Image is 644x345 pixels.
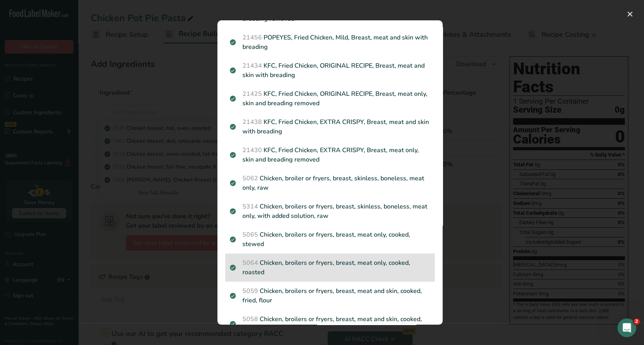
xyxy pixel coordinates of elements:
span: 5059 [242,287,258,295]
p: KFC, Fried Chicken, ORIGINAL RECIPE, Breast, meat only, skin and breading removed [230,89,430,108]
p: Chicken, broilers or fryers, breast, skinless, boneless, meat only, with added solution, raw [230,202,430,221]
p: Chicken, broilers or fryers, breast, meat and skin, cooked, fried, flour [230,286,430,305]
span: 5065 [242,230,258,239]
p: KFC, Fried Chicken, EXTRA CRISPY, Breast, meat and skin with breading [230,117,430,136]
p: KFC, Fried Chicken, EXTRA CRISPY, Breast, meat only, skin and breading removed [230,146,430,164]
span: 21456 [242,33,262,42]
span: 21434 [242,61,262,70]
span: 5314 [242,202,258,211]
p: KFC, Fried Chicken, ORIGINAL RECIPE, Breast, meat and skin with breading [230,61,430,80]
p: Chicken, broilers or fryers, breast, meat only, cooked, roasted [230,258,430,277]
p: Chicken, broilers or fryers, breast, meat and skin, cooked, fried, batter [230,314,430,333]
span: 21438 [242,118,262,126]
span: 5058 [242,315,258,323]
p: POPEYES, Fried Chicken, Mild, Breast, meat and skin with breading [230,33,430,52]
span: 5064 [242,259,258,267]
span: 21425 [242,90,262,98]
span: 21430 [242,146,262,155]
p: Chicken, broilers or fryers, breast, meat only, cooked, stewed [230,230,430,249]
span: 5062 [242,174,258,183]
p: Chicken, broiler or fryers, breast, skinless, boneless, meat only, raw [230,174,430,192]
span: 2 [633,318,640,325]
iframe: Intercom live chat [617,318,636,337]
